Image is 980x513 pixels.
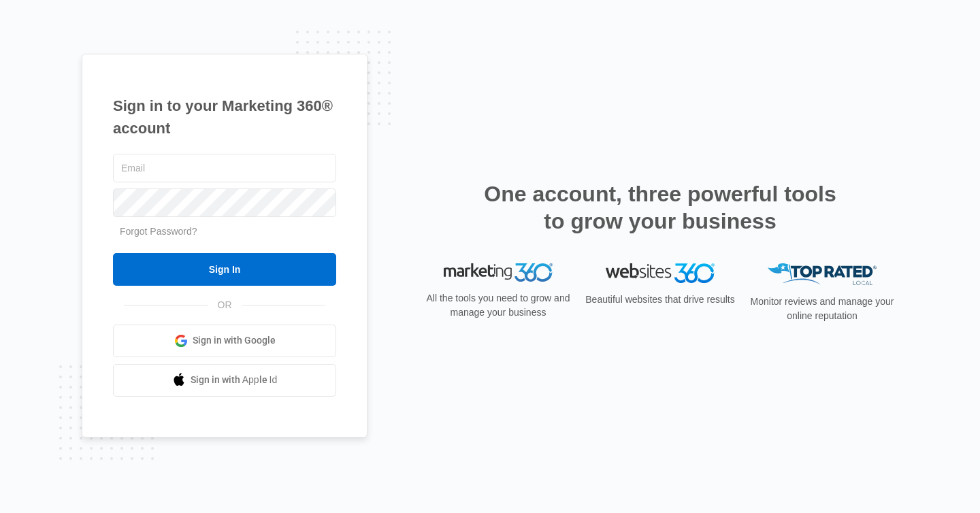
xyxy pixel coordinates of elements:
[606,263,715,283] img: Websites 360
[444,263,553,282] img: Marketing 360
[584,293,736,307] p: Beautiful websites that drive results
[480,180,840,235] h2: One account, three powerful tools to grow your business
[191,373,278,387] span: Sign in with Apple Id
[422,291,574,320] p: All the tools you need to grow and manage your business
[113,253,336,286] input: Sign In
[113,325,336,357] a: Sign in with Google
[768,263,877,286] img: Top Rated Local
[193,333,276,348] span: Sign in with Google
[113,154,336,182] input: Email
[113,364,336,397] a: Sign in with Apple Id
[113,95,336,139] h1: Sign in to your Marketing 360® account
[746,295,898,323] p: Monitor reviews and manage your online reputation
[208,298,242,312] span: OR
[120,226,197,237] a: Forgot Password?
